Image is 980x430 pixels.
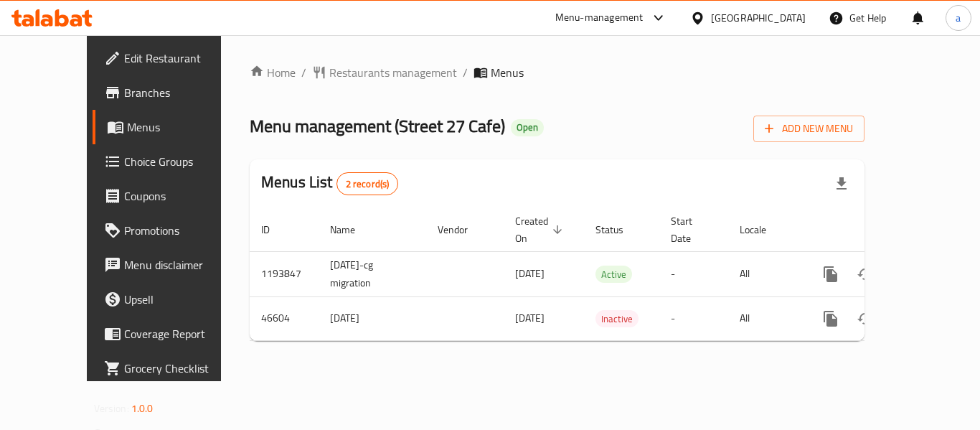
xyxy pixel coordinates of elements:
[94,399,129,418] span: Version:
[127,118,239,136] span: Menus
[93,213,250,248] a: Promotions
[131,399,154,418] span: 1.0.0
[511,119,544,136] div: Open
[728,251,802,296] td: All
[824,167,859,201] div: Export file
[555,9,644,27] div: Menu-management
[124,187,239,205] span: Coupons
[336,172,399,195] div: Total records count
[956,10,961,26] span: a
[93,75,250,110] a: Branches
[802,208,963,252] th: Actions
[124,291,239,308] span: Upsell
[250,64,296,81] a: Home
[337,177,398,191] span: 2 record(s)
[728,296,802,340] td: All
[515,212,567,247] span: Created On
[124,153,239,170] span: Choice Groups
[261,172,398,195] h2: Menus List
[250,296,319,340] td: 46604
[659,251,728,296] td: -
[124,84,239,101] span: Branches
[848,302,882,336] button: Change Status
[93,282,250,317] a: Upsell
[319,296,426,340] td: [DATE]
[463,64,468,81] li: /
[671,212,711,247] span: Start Date
[595,310,639,327] div: Inactive
[124,325,239,342] span: Coverage Report
[595,221,642,238] span: Status
[312,64,457,81] a: Restaurants management
[93,317,250,351] a: Coverage Report
[515,309,545,327] span: [DATE]
[124,222,239,239] span: Promotions
[93,41,250,75] a: Edit Restaurant
[330,221,374,238] span: Name
[848,257,882,291] button: Change Status
[250,251,319,296] td: 1193847
[814,257,848,291] button: more
[511,121,544,134] span: Open
[250,110,505,142] span: Menu management ( Street 27 Cafe )
[438,221,486,238] span: Vendor
[740,221,785,238] span: Locale
[595,266,632,283] span: Active
[711,10,806,26] div: [GEOGRAPHIC_DATA]
[814,302,848,336] button: more
[124,50,239,67] span: Edit Restaurant
[93,144,250,179] a: Choice Groups
[261,221,288,238] span: ID
[329,64,457,81] span: Restaurants management
[659,296,728,340] td: -
[595,311,639,327] span: Inactive
[753,116,864,142] button: Add New Menu
[491,64,524,81] span: Menus
[124,256,239,274] span: Menu disclaimer
[250,208,963,341] table: enhanced table
[250,64,864,81] nav: breadcrumb
[93,110,250,144] a: Menus
[93,351,250,385] a: Grocery Checklist
[93,179,250,213] a: Coupons
[93,248,250,282] a: Menu disclaimer
[301,64,306,81] li: /
[765,120,853,138] span: Add New Menu
[319,251,426,296] td: [DATE]-cg migration
[124,360,239,377] span: Grocery Checklist
[515,264,545,283] span: [DATE]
